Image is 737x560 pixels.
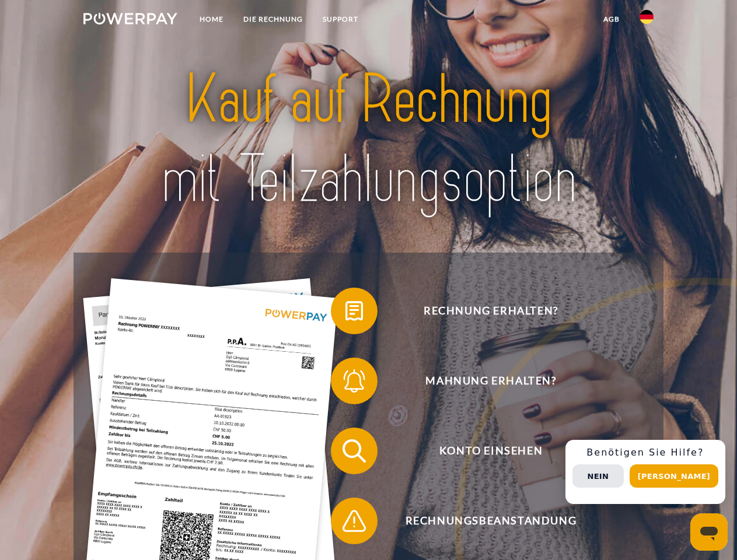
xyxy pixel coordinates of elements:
iframe: Schaltfläche zum Öffnen des Messaging-Fensters [690,513,728,551]
button: Mahnung erhalten? [331,358,634,404]
div: Schnellhilfe [565,440,725,504]
a: agb [593,9,630,30]
img: qb_bill.svg [340,296,369,325]
button: [PERSON_NAME] [630,464,718,488]
h3: Benötigen Sie Hilfe? [572,447,718,459]
img: qb_bell.svg [340,366,369,395]
span: Konto einsehen [348,428,634,474]
img: qb_search.svg [340,436,369,466]
span: Mahnung erhalten? [348,358,634,404]
img: title-powerpay_de.svg [111,56,626,223]
img: de [640,10,654,24]
button: Konto einsehen [331,428,634,474]
button: Rechnungsbeanstandung [331,498,634,544]
a: Home [190,9,233,30]
img: logo-powerpay-white.svg [83,13,177,24]
a: SUPPORT [313,9,368,30]
button: Nein [572,464,624,488]
button: Rechnung erhalten? [331,288,634,334]
span: Rechnungsbeanstandung [348,498,634,544]
img: qb_warning.svg [340,506,369,535]
span: Rechnung erhalten? [348,288,634,334]
a: DIE RECHNUNG [233,9,313,30]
